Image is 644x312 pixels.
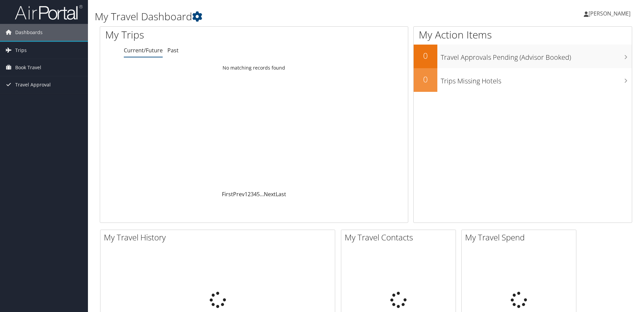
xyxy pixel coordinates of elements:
[251,190,254,198] a: 3
[167,47,179,54] a: Past
[15,42,27,59] span: Trips
[100,62,408,74] td: No matching records found
[233,190,245,198] a: Prev
[414,74,437,85] h2: 0
[414,45,632,68] a: 0Travel Approvals Pending (Advisor Booked)
[257,190,260,198] a: 5
[465,232,576,243] h2: My Travel Spend
[584,3,637,24] a: [PERSON_NAME]
[260,190,264,198] span: …
[345,232,456,243] h2: My Travel Contacts
[15,24,43,41] span: Dashboards
[264,190,276,198] a: Next
[15,76,51,93] span: Travel Approval
[222,190,233,198] a: First
[414,28,632,42] h1: My Action Items
[105,28,275,42] h1: My Trips
[248,190,251,198] a: 2
[441,49,632,62] h3: Travel Approvals Pending (Advisor Booked)
[15,4,83,20] img: airportal-logo.png
[245,190,248,198] a: 1
[414,50,437,61] h2: 0
[254,190,257,198] a: 4
[95,9,456,24] h1: My Travel Dashboard
[124,47,163,54] a: Current/Future
[15,59,41,76] span: Book Travel
[589,10,630,17] span: [PERSON_NAME]
[276,190,286,198] a: Last
[414,68,632,92] a: 0Trips Missing Hotels
[441,73,632,86] h3: Trips Missing Hotels
[104,232,335,243] h2: My Travel History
